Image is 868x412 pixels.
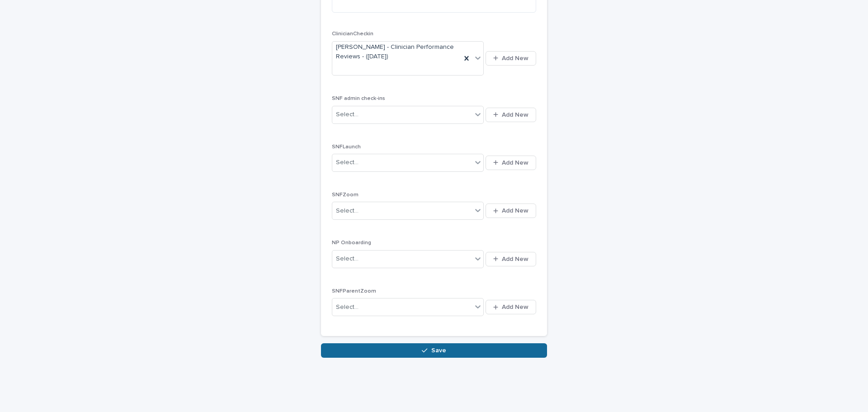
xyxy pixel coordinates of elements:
span: SNFParentZoom [332,289,376,294]
div: Select... [336,206,359,216]
span: Save [431,347,446,354]
div: Select... [336,254,359,264]
span: Add New [502,208,528,214]
button: Add New [486,300,536,314]
span: SNFLaunch [332,144,361,150]
span: Add New [502,304,528,310]
span: SNF admin check-ins [332,96,385,101]
button: Add New [486,204,536,218]
div: Select... [336,110,359,119]
span: Add New [502,112,528,118]
span: SNFZoom [332,192,359,198]
div: Select... [336,158,359,167]
span: ClinicianCheckin [332,31,373,37]
button: Add New [486,51,536,66]
button: Add New [486,156,536,170]
span: [PERSON_NAME] - Clinician Performance Reviews - ([DATE]) [336,43,458,62]
span: Add New [502,160,528,166]
span: Add New [502,55,528,62]
button: Add New [486,108,536,122]
div: Select... [336,303,359,312]
span: NP Onboarding [332,240,371,246]
button: Add New [486,252,536,266]
button: Save [321,343,547,358]
span: Add New [502,256,528,262]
